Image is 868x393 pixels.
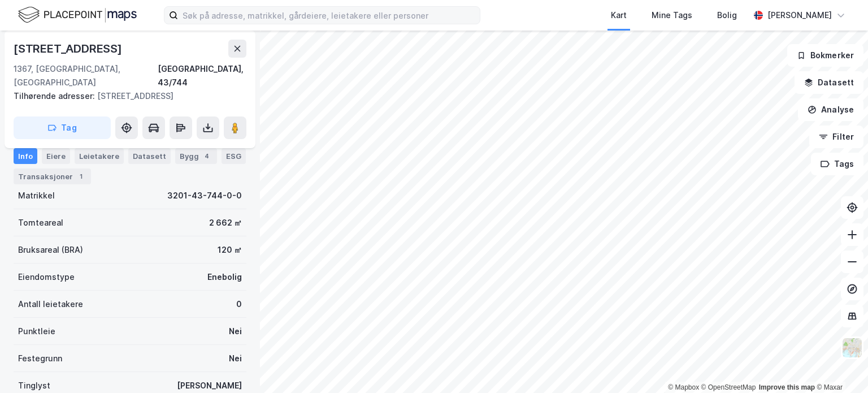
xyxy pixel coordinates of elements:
img: logo.f888ab2527a4732fd821a326f86c7f29.svg [18,5,137,25]
div: Tomteareal [18,216,63,230]
iframe: Chat Widget [811,339,868,393]
div: Festegrunn [18,352,62,365]
a: Mapbox [668,383,699,391]
div: Antall leietakere [18,297,83,311]
div: [STREET_ADDRESS] [14,40,124,58]
div: Eiere [42,148,70,164]
div: Enebolig [207,270,242,284]
div: Bolig [717,8,737,22]
button: Filter [809,126,863,148]
input: Søk på adresse, matrikkel, gårdeiere, leietakere eller personer [178,7,480,24]
div: Leietakere [75,148,124,164]
div: Punktleie [18,325,55,338]
div: ESG [222,148,246,164]
div: Transaksjoner [14,169,91,184]
div: [PERSON_NAME] [177,379,242,392]
span: Tilhørende adresser: [14,91,97,101]
div: [STREET_ADDRESS] [14,89,237,103]
div: Tinglyst [18,379,50,392]
button: Tag [14,116,111,139]
div: 0 [236,297,242,311]
div: 120 ㎡ [218,243,242,257]
div: Datasett [128,148,171,164]
div: Bygg [175,148,217,164]
div: 4 [201,150,212,162]
a: OpenStreetMap [701,383,756,391]
div: Nei [229,325,242,338]
button: Tags [811,153,863,175]
div: 1367, [GEOGRAPHIC_DATA], [GEOGRAPHIC_DATA] [14,62,158,89]
button: Analyse [798,98,863,121]
div: Eiendomstype [18,270,75,284]
div: [PERSON_NAME] [767,8,832,22]
div: Nei [229,352,242,365]
div: Info [14,148,37,164]
div: Bruksareal (BRA) [18,243,83,257]
div: 3201-43-744-0-0 [167,189,242,202]
div: [GEOGRAPHIC_DATA], 43/744 [158,62,246,89]
button: Datasett [795,71,863,94]
button: Bokmerker [787,44,863,67]
div: Mine Tags [652,8,692,22]
div: 1 [75,171,86,182]
div: 2 662 ㎡ [209,216,242,230]
img: Z [841,337,863,359]
div: Kart [611,8,627,22]
a: Improve this map [759,383,815,391]
div: Matrikkel [18,189,55,202]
